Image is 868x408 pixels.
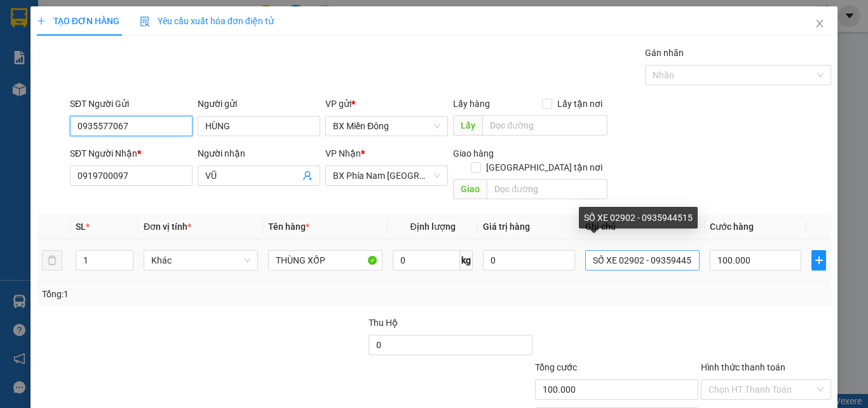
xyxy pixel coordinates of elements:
input: Ghi Chú [585,250,700,271]
span: Giá trị hàng [483,222,530,232]
label: Hình thức thanh toán [701,362,785,372]
button: Close [802,6,837,42]
div: Người nhận [198,146,320,160]
li: Cúc Tùng [6,6,184,31]
span: BX Miền Đông [333,116,440,136]
span: Giao hàng [453,148,494,158]
div: SĐT Người Gửi [70,97,193,111]
span: Lấy tận nơi [552,97,607,111]
button: plus [811,250,826,271]
input: VD: Bàn, Ghế [268,250,383,271]
span: plus [812,255,825,265]
span: VP Nhận [325,148,361,158]
span: plus [37,17,46,25]
span: close [815,18,825,29]
span: kg [460,250,473,271]
span: Tổng cước [535,362,577,372]
input: 0 [483,250,574,271]
label: Gán nhãn [645,48,684,58]
li: VP BX Miền Đông [6,54,88,68]
span: Khác [151,251,250,270]
span: [GEOGRAPHIC_DATA] tận nơi [481,160,607,174]
span: SL [76,222,86,232]
span: Định lượng [410,222,455,232]
span: Lấy hàng [453,99,490,109]
button: delete [42,250,62,271]
span: Tên hàng [268,222,309,232]
div: SỐ XE 02902 - 0935944515 [579,207,698,229]
b: 339 Đinh Bộ Lĩnh, P26 [6,70,67,94]
span: user-add [302,171,313,181]
span: Cước hàng [710,222,754,232]
div: Người gửi [198,97,320,111]
div: SĐT Người Nhận [70,146,193,160]
span: Đơn vị tính [144,222,191,232]
span: environment [6,71,15,80]
span: TẠO ĐƠN HÀNG [37,16,119,26]
span: Yêu cầu xuất hóa đơn điện tử [140,16,274,26]
div: Tổng: 1 [42,287,336,301]
span: Giao [453,179,487,199]
span: BX Phía Nam Nha Trang [333,166,440,185]
span: Thu Hộ [369,318,398,328]
span: Lấy [453,115,482,136]
img: icon [140,17,150,27]
div: VP gửi [325,97,448,111]
input: Dọc đường [487,179,607,199]
input: Dọc đường [482,115,607,136]
li: VP BX Phía Nam [GEOGRAPHIC_DATA] [88,54,169,96]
